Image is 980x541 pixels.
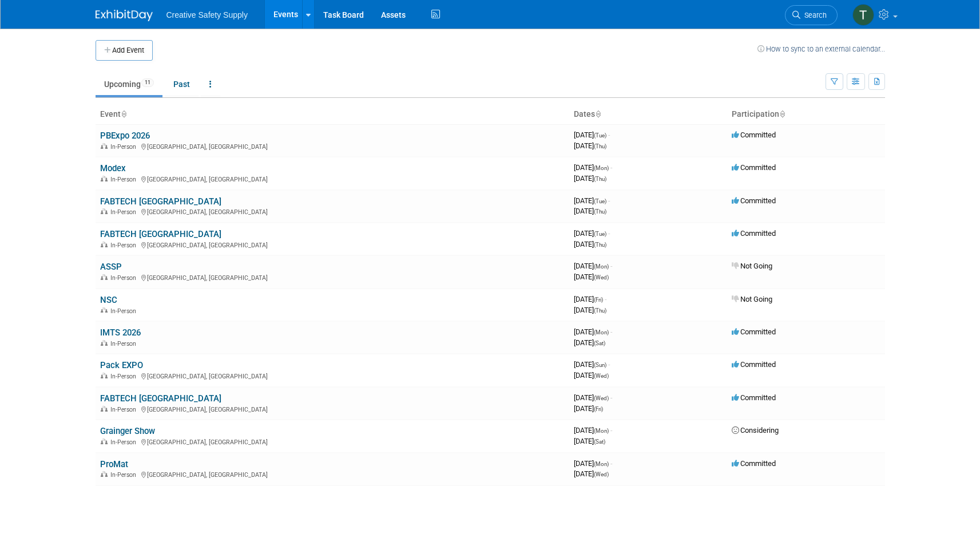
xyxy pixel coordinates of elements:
span: (Mon) [594,263,609,270]
div: [GEOGRAPHIC_DATA], [GEOGRAPHIC_DATA] [100,469,565,479]
span: (Sun) [594,362,606,368]
span: (Sat) [594,439,605,445]
span: Committed [732,327,776,336]
span: - [608,131,610,139]
span: [DATE] [574,371,609,380]
span: (Wed) [594,471,609,477]
th: Participation [727,105,885,124]
span: - [605,295,606,303]
span: (Thu) [594,143,606,149]
img: In-Person Event [101,143,108,149]
a: FABTECH [GEOGRAPHIC_DATA] [100,393,221,404]
img: In-Person Event [101,340,108,346]
span: (Thu) [594,307,606,314]
a: Search [785,5,838,25]
a: Grainger Show [100,426,155,436]
span: (Mon) [594,329,609,335]
span: (Wed) [594,373,609,379]
div: [GEOGRAPHIC_DATA], [GEOGRAPHIC_DATA] [100,437,565,446]
span: (Fri) [594,406,603,412]
img: In-Person Event [101,176,108,181]
span: - [610,262,612,270]
a: Past [165,73,199,95]
span: [DATE] [574,404,603,413]
a: FABTECH [GEOGRAPHIC_DATA] [100,229,221,239]
a: ProMat [100,459,128,469]
span: - [610,393,612,402]
span: In-Person [110,176,140,183]
img: In-Person Event [101,307,108,313]
span: [DATE] [574,360,610,369]
span: Creative Safety Supply [166,10,248,19]
a: Pack EXPO [100,360,143,370]
span: [DATE] [574,393,612,402]
span: (Fri) [594,297,603,303]
span: (Mon) [594,461,609,467]
span: Committed [732,229,776,238]
span: In-Person [110,406,140,413]
span: - [608,360,610,369]
span: - [608,196,610,205]
a: FABTECH [GEOGRAPHIC_DATA] [100,196,221,207]
img: In-Person Event [101,373,108,378]
span: [DATE] [574,229,610,238]
a: Sort by Start Date [595,109,601,119]
span: - [610,426,612,435]
span: [DATE] [574,437,605,445]
span: [DATE] [574,327,612,336]
span: [DATE] [574,459,612,468]
a: Sort by Participation Type [779,109,785,119]
div: [GEOGRAPHIC_DATA], [GEOGRAPHIC_DATA] [100,371,565,380]
span: [DATE] [574,338,605,347]
span: (Tue) [594,231,606,237]
img: Thom Cheney [852,4,874,26]
span: (Wed) [594,395,609,401]
span: [DATE] [574,262,612,270]
a: How to sync to an external calendar... [757,45,885,53]
span: (Mon) [594,165,609,171]
span: Committed [732,196,776,205]
span: [DATE] [574,469,609,478]
span: - [610,327,612,336]
img: In-Person Event [101,274,108,280]
span: [DATE] [574,141,606,150]
span: [DATE] [574,273,609,281]
span: Considering [732,426,779,435]
span: Committed [732,459,776,468]
span: In-Person [110,471,140,479]
span: [DATE] [574,295,606,303]
button: Add Event [96,40,153,61]
span: (Thu) [594,176,606,182]
span: [DATE] [574,207,606,215]
img: ExhibitDay [96,10,153,21]
span: (Sat) [594,340,605,346]
a: IMTS 2026 [100,327,141,338]
span: (Tue) [594,132,606,139]
span: In-Person [110,373,140,380]
span: (Thu) [594,208,606,215]
span: (Tue) [594,198,606,204]
span: In-Person [110,340,140,347]
span: [DATE] [574,426,612,435]
span: - [610,163,612,172]
span: [DATE] [574,163,612,172]
div: [GEOGRAPHIC_DATA], [GEOGRAPHIC_DATA] [100,174,565,183]
div: [GEOGRAPHIC_DATA], [GEOGRAPHIC_DATA] [100,404,565,413]
span: [DATE] [574,306,606,314]
span: - [608,229,610,238]
span: Committed [732,131,776,139]
span: (Mon) [594,428,609,434]
span: Not Going [732,262,772,270]
th: Event [96,105,569,124]
img: In-Person Event [101,406,108,412]
span: 11 [141,78,154,87]
span: In-Person [110,208,140,216]
span: [DATE] [574,240,606,248]
span: (Wed) [594,274,609,281]
div: [GEOGRAPHIC_DATA], [GEOGRAPHIC_DATA] [100,141,565,151]
span: [DATE] [574,131,610,139]
span: In-Person [110,274,140,282]
a: Upcoming11 [96,73,162,95]
a: PBExpo 2026 [100,131,150,141]
img: In-Person Event [101,471,108,477]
